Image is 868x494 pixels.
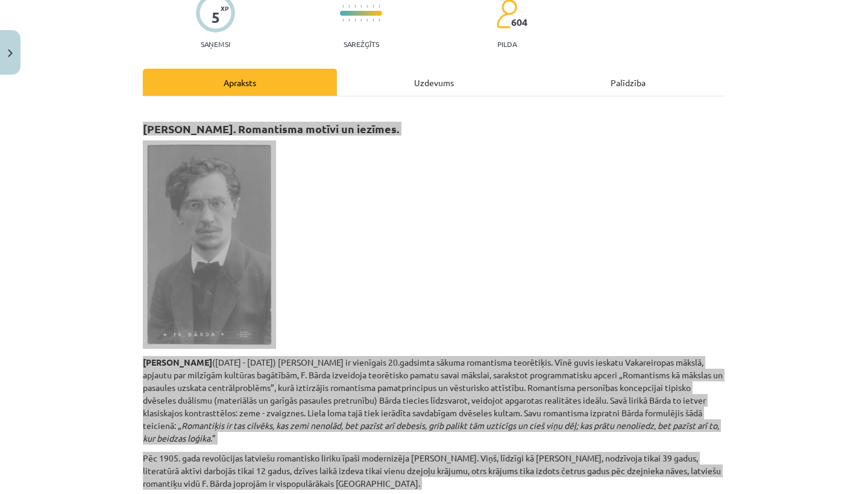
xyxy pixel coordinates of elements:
i: Romantiķis ir tas cilvēks, kas zemi nenolād, bet pazīst arī debesis, grib palikt tām uzticīgs un ... [143,420,719,443]
img: icon-short-line-57e1e144782c952c97e751825c79c345078a6d821885a25fce030b3d8c18986b.svg [354,19,356,22]
b: [PERSON_NAME]. Romantisma motīvi un iezīmes. [143,122,399,136]
img: icon-short-line-57e1e144782c952c97e751825c79c345078a6d821885a25fce030b3d8c18986b.svg [342,19,344,22]
img: icon-short-line-57e1e144782c952c97e751825c79c345078a6d821885a25fce030b3d8c18986b.svg [373,19,374,22]
div: Apraksts [143,69,337,96]
div: 5 [212,9,220,26]
span: XP [221,5,228,11]
img: icon-short-line-57e1e144782c952c97e751825c79c345078a6d821885a25fce030b3d8c18986b.svg [360,5,362,8]
span: 604 [511,17,527,28]
img: icon-short-line-57e1e144782c952c97e751825c79c345078a6d821885a25fce030b3d8c18986b.svg [366,5,368,8]
p: Pēc 1905. gada revolūcijas latviešu romantisko liriku īpaši modernizēja [PERSON_NAME]. Viņš, līdz... [143,452,725,490]
img: icon-short-line-57e1e144782c952c97e751825c79c345078a6d821885a25fce030b3d8c18986b.svg [348,5,350,8]
p: pilda [497,40,517,48]
b: [PERSON_NAME] [143,357,212,367]
img: icon-short-line-57e1e144782c952c97e751825c79c345078a6d821885a25fce030b3d8c18986b.svg [360,19,362,22]
img: icon-short-line-57e1e144782c952c97e751825c79c345078a6d821885a25fce030b3d8c18986b.svg [342,5,344,8]
img: icon-short-line-57e1e144782c952c97e751825c79c345078a6d821885a25fce030b3d8c18986b.svg [354,5,356,8]
div: Palīdzība [531,69,725,96]
p: Sarežģīts [344,40,379,48]
p: Saņemsi [196,40,235,48]
img: icon-short-line-57e1e144782c952c97e751825c79c345078a6d821885a25fce030b3d8c18986b.svg [379,5,380,8]
img: icon-short-line-57e1e144782c952c97e751825c79c345078a6d821885a25fce030b3d8c18986b.svg [373,5,374,8]
img: icon-short-line-57e1e144782c952c97e751825c79c345078a6d821885a25fce030b3d8c18986b.svg [348,19,350,22]
img: icon-short-line-57e1e144782c952c97e751825c79c345078a6d821885a25fce030b3d8c18986b.svg [379,19,380,22]
div: Uzdevums [337,69,531,96]
p: ([DATE] - [DATE]) [PERSON_NAME] ir vienīgais 20.gadsimta sākuma romantisma teorētiķis. Vīnē guvis... [143,356,725,445]
img: icon-short-line-57e1e144782c952c97e751825c79c345078a6d821885a25fce030b3d8c18986b.svg [366,19,368,22]
img: icon-close-lesson-0947bae3869378f0d4975bcd49f059093ad1ed9edebbc8119c70593378902aed.svg [8,49,13,57]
